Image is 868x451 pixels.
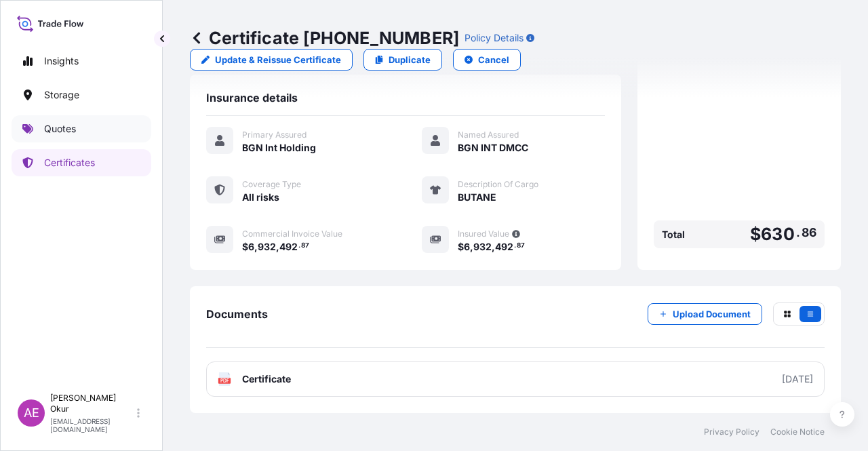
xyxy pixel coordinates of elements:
p: Policy Details [465,31,524,45]
span: AE [24,406,39,420]
span: 630 [761,226,795,243]
span: BUTANE [458,191,496,204]
p: Storage [44,88,79,102]
span: 6 [464,242,470,252]
p: Certificate [PHONE_NUMBER] [190,27,459,49]
span: Insurance details [206,91,298,104]
span: 492 [279,242,298,252]
p: [EMAIL_ADDRESS][DOMAIN_NAME] [50,417,134,433]
span: BGN INT DMCC [458,141,528,155]
span: Commercial Invoice Value [242,229,342,239]
span: $ [750,226,761,243]
a: Insights [12,47,151,75]
p: Certificates [44,156,95,170]
button: Cancel [453,49,521,71]
span: 86 [802,229,816,237]
a: PDFCertificate[DATE] [206,361,825,397]
span: . [796,229,800,237]
a: Certificates [12,149,151,176]
span: $ [458,242,464,252]
button: Upload Document [648,303,762,325]
p: Insights [44,54,79,68]
span: 6 [248,242,254,252]
span: 87 [301,243,309,248]
p: Update & Reissue Certificate [215,53,341,66]
a: Privacy Policy [704,427,759,437]
a: Cookie Notice [770,427,825,437]
span: Insured Value [458,229,509,239]
p: Cancel [478,53,509,66]
a: Storage [12,81,151,109]
span: BGN Int Holding [242,141,316,155]
span: , [254,242,258,252]
span: . [298,243,300,248]
span: $ [242,242,248,252]
span: 932 [473,242,492,252]
span: Certificate [242,372,291,386]
span: 87 [517,243,525,248]
text: PDF [220,378,229,383]
span: Description Of Cargo [458,179,538,190]
span: Total [662,228,685,241]
p: [PERSON_NAME] Okur [50,393,134,414]
span: All risks [242,191,279,204]
span: , [492,242,495,252]
span: Documents [206,307,268,321]
p: Quotes [44,122,76,136]
span: Named Assured [458,130,519,140]
span: , [470,242,473,252]
span: , [276,242,279,252]
a: Duplicate [363,49,442,71]
a: Quotes [12,115,151,142]
span: Primary Assured [242,130,307,140]
span: 492 [495,242,513,252]
p: Upload Document [673,307,751,321]
div: [DATE] [782,372,813,386]
span: 932 [258,242,276,252]
p: Duplicate [389,53,431,66]
span: . [514,243,516,248]
a: Update & Reissue Certificate [190,49,353,71]
span: Coverage Type [242,179,301,190]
